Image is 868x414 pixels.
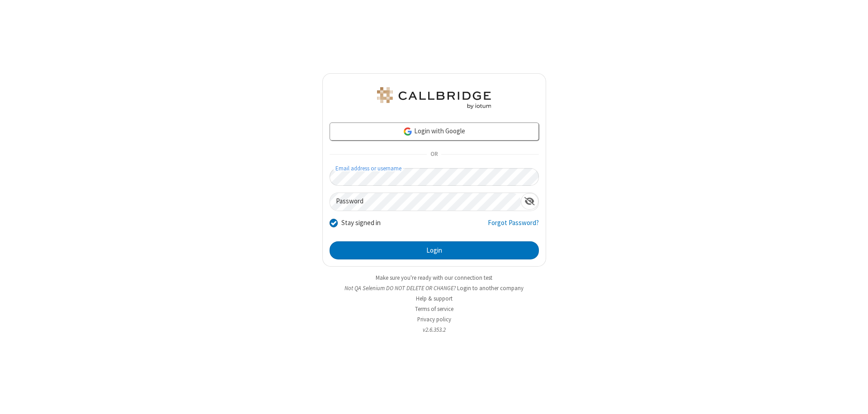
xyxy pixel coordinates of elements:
a: Help & support [416,295,453,302]
input: Password [330,193,521,211]
li: Not QA Selenium DO NOT DELETE OR CHANGE? [322,284,546,292]
img: google-icon.png [403,127,413,136]
button: Login [330,241,539,259]
span: OR [427,148,441,161]
a: Login with Google [330,122,539,141]
li: v2.6.353.2 [322,325,546,334]
a: Privacy policy [417,315,451,323]
input: Email address or username [330,168,539,186]
a: Make sure you're ready with our connection test [376,274,492,282]
div: Show password [521,193,538,210]
a: Forgot Password? [488,218,539,235]
img: QA Selenium DO NOT DELETE OR CHANGE [375,87,493,109]
label: Stay signed in [341,218,381,228]
button: Login to another company [457,284,524,292]
a: Terms of service [415,305,453,313]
